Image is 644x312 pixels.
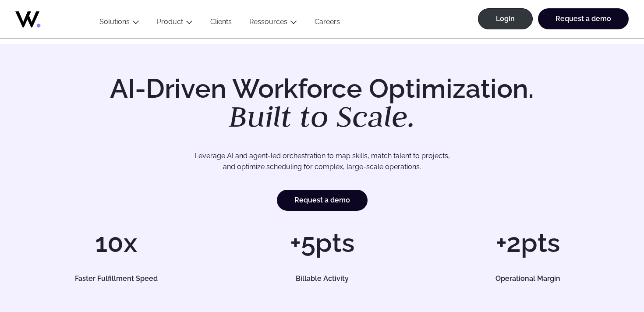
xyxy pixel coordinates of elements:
[306,18,349,29] a: Careers
[48,150,596,173] p: Leverage AI and agent-led orchestration to map skills, match talent to projects, and optimize sch...
[429,230,626,256] h1: +2pts
[241,18,306,29] button: Ressources
[202,18,241,29] a: Clients
[234,275,411,282] h5: Billable Activity
[91,18,148,29] button: Solutions
[439,275,617,282] h5: Operational Margin
[157,18,183,26] a: Product
[249,18,287,26] a: Ressources
[148,18,202,29] button: Product
[223,230,421,256] h1: +5pts
[28,275,205,282] h5: Faster Fulfillment Speed
[277,190,368,211] a: Request a demo
[18,230,215,256] h1: 10x
[586,254,632,300] iframe: Chatbot
[478,8,533,29] a: Login
[538,8,629,29] a: Request a demo
[229,97,415,135] em: Built to Scale.
[98,75,546,131] h1: AI-Driven Workforce Optimization.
